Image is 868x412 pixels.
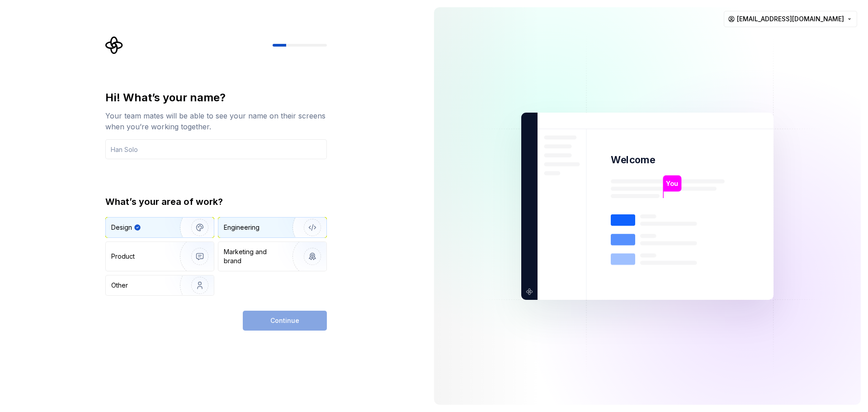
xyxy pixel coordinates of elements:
div: Other [111,281,128,290]
p: Welcome [611,153,655,166]
div: Engineering [224,223,259,232]
span: [EMAIL_ADDRESS][DOMAIN_NAME] [737,14,844,24]
div: What’s your area of work? [105,195,327,208]
div: Marketing and brand [224,247,285,265]
div: Your team mates will be able to see your name on their screens when you’re working together. [105,110,327,132]
div: Design [111,223,132,232]
div: Hi! What’s your name? [105,90,327,105]
svg: Supernova Logo [105,36,123,54]
p: You [666,178,678,188]
input: Han Solo [105,139,327,159]
button: [EMAIL_ADDRESS][DOMAIN_NAME] [724,11,857,27]
div: Product [111,252,135,261]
